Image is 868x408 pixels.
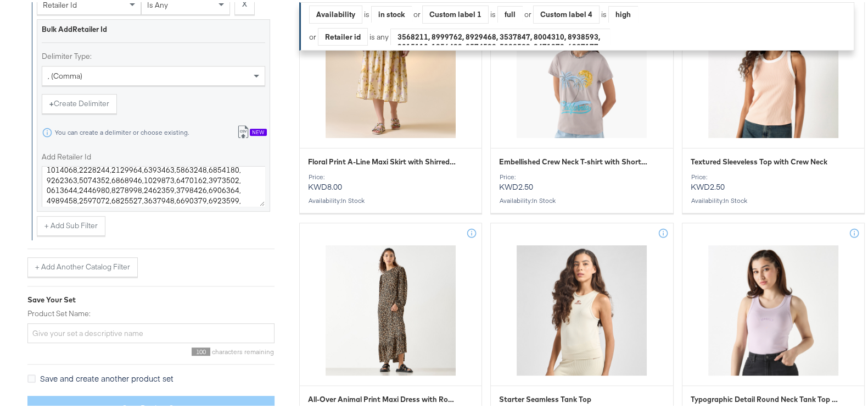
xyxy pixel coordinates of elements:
[308,171,473,190] p: KWD8.00
[499,155,648,165] span: Embellished Crew Neck T-shirt with Short Sleeves
[691,392,839,403] span: Typographic Detail Round Neck Tank Top with Racerback
[27,293,275,303] div: Save Your Set
[54,126,189,134] div: You can create a delimiter or choose existing.
[37,214,105,234] button: + Add Sub Filter
[310,4,362,21] div: Availability
[27,345,275,354] div: characters remaining
[229,120,275,141] button: New
[489,7,497,18] div: is
[27,255,138,275] button: + Add Another Catalog Filter
[42,92,117,112] button: +Create Delimiter
[40,371,173,382] span: Save and create another product set
[724,194,747,202] span: in stock
[308,171,473,179] div: Price:
[49,96,54,107] strong: +
[27,306,275,317] label: Product Set Name:
[600,7,608,18] div: is
[368,30,390,40] div: is any
[499,195,664,202] div: Availability :
[499,171,664,190] p: KWD2.50
[691,171,856,179] div: Price:
[532,194,556,202] span: in stock
[308,195,473,202] div: Availability :
[499,392,591,403] span: Starter Seamless Tank Top
[192,345,210,354] span: 100
[42,49,265,59] label: Delimiter Type:
[423,4,488,21] div: Custom label 1
[48,69,82,79] span: , (comma)
[691,171,856,190] p: KWD2.50
[413,3,523,21] div: or
[42,22,265,32] div: Bulk Add Retailer Id
[318,26,367,43] div: Retailer id
[362,7,371,18] div: is
[42,150,265,160] label: Add Retailer Id
[341,194,365,202] span: in stock
[691,195,856,202] div: Availability :
[308,155,457,165] span: Floral Print A-Line Maxi Skirt with Shirred Waistband
[372,4,411,20] div: in stock
[609,4,637,20] div: high
[499,171,664,179] div: Price:
[42,164,265,205] textarea: 2502354,0849757,9752927,0112440,6400821,6074659,2159386,6518271,9407480,9170291,5451058,2787807,9...
[498,4,522,20] div: full
[391,26,609,43] div: 3568211, 8999762, 8929468, 3537847, 8004310, 8938593, 9015110, 1956499, 8574528, 5883532, 2471278...
[309,26,610,44] div: or
[534,4,599,21] div: Custom label 4
[27,321,275,341] input: Give your set a descriptive name
[524,3,638,21] div: or
[691,155,827,165] span: Textured Sleeveless Top with Crew Neck
[308,392,457,403] span: All-Over Animal Print Maxi Dress with Round Neck and Long Sleeves
[250,126,267,134] div: New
